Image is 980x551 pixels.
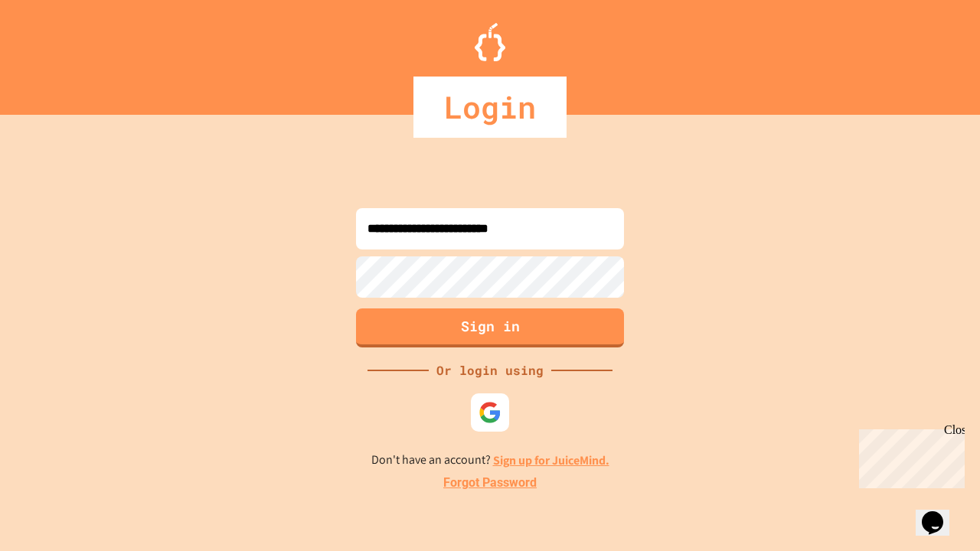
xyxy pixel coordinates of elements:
iframe: chat widget [853,423,965,488]
div: Chat with us now!Close [6,6,106,97]
div: Login [413,77,567,138]
div: Or login using [429,361,551,380]
a: Forgot Password [443,474,537,492]
img: google-icon.svg [479,401,501,424]
img: Logo.svg [475,23,505,61]
button: Sign in [356,308,624,347]
p: Don't have an account? [371,451,609,470]
iframe: chat widget [916,490,965,536]
a: Sign up for JuiceMind. [493,452,609,468]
